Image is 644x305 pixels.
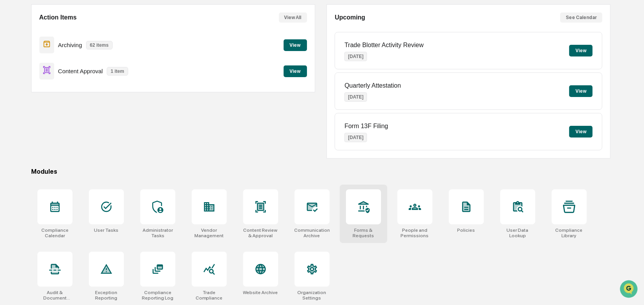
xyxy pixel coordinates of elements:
span: Pylon [78,132,94,138]
a: 🔎Data Lookup [5,110,52,124]
div: Content Review & Approval [243,227,278,238]
div: User Data Lookup [500,227,535,238]
button: Start new chat [132,62,142,71]
button: View [284,65,307,77]
div: User Tasks [94,227,118,233]
p: Form 13F Filing [344,123,388,130]
p: 1 item [107,67,128,76]
p: [DATE] [344,92,367,102]
div: Compliance Library [552,227,587,238]
div: Policies [457,227,475,233]
div: Modules [31,168,611,175]
span: Data Lookup [16,113,49,121]
p: [DATE] [344,52,367,61]
button: View All [279,12,307,23]
h2: Action Items [39,14,77,21]
a: 🗄️Attestations [53,95,100,109]
div: Organization Settings [295,290,330,301]
iframe: Open customer support [619,279,640,300]
p: How can we help? [8,16,142,29]
button: View [569,45,593,56]
div: Compliance Calendar [37,227,72,238]
div: Communications Archive [295,227,330,238]
h2: Upcoming [335,14,365,21]
div: 🗄️ [56,99,63,105]
div: Start new chat [26,60,128,67]
div: Exception Reporting [89,290,124,301]
button: View [569,126,593,138]
span: Attestations [64,98,97,106]
a: Powered byPylon [55,132,94,138]
a: View [284,41,307,48]
div: Trade Compliance [192,290,227,301]
p: 62 items [86,41,113,49]
div: 🖐️ [8,99,14,105]
div: Compliance Reporting Log [140,290,175,301]
p: Archiving [58,42,82,48]
img: 1746055101610-c473b297-6a78-478c-a979-82029cc54cd1 [8,60,22,74]
div: 🔎 [8,114,14,120]
p: Content Approval [58,68,103,74]
button: See Calendar [560,12,602,23]
p: Quarterly Attestation [344,82,401,89]
button: View [284,39,307,51]
a: 🖐️Preclearance [5,95,53,109]
span: Preclearance [16,98,50,106]
a: View [284,67,307,74]
button: View [569,85,593,97]
p: [DATE] [344,133,367,142]
div: Forms & Requests [346,227,381,238]
p: Trade Blotter Activity Review [344,42,423,49]
div: We're available if you need us! [26,67,99,74]
div: People and Permissions [397,227,432,238]
div: Audit & Document Logs [37,290,72,301]
div: Administrator Tasks [140,227,175,238]
div: Website Archive [243,290,278,295]
div: Vendor Management [192,227,227,238]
